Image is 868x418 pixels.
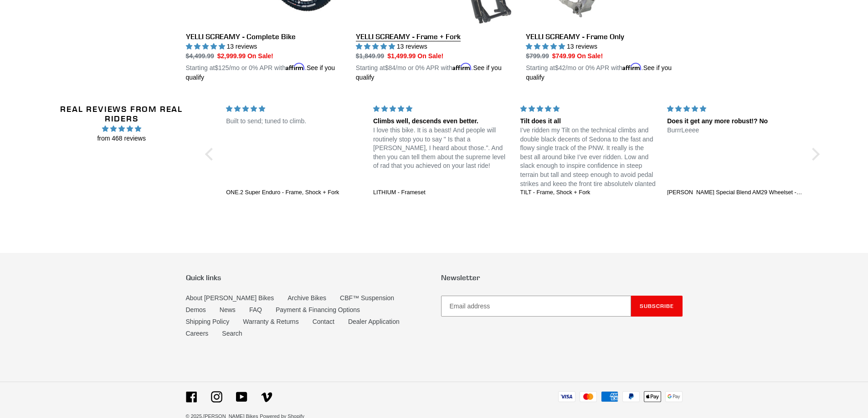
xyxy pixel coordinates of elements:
[667,117,803,126] div: Does it get any more robust!? No
[667,189,803,197] a: [PERSON_NAME] Special Blend AM29 Wheelset - Boost
[373,104,509,114] div: 5 stars
[520,126,657,233] p: I’ve ridden my Tilt on the technical climbs and double black decents of Sedona to the fast and fl...
[288,294,326,302] a: Archive Bikes
[222,330,242,337] a: Search
[667,126,803,135] p: BurrrLeeee
[226,189,362,197] a: ONE.2 Super Enduro - Frame, Shock + Fork
[520,117,657,126] div: Tilt does it all
[373,189,509,197] a: LITHIUM - Frameset
[43,124,200,134] span: 4.96 stars
[348,318,400,325] a: Dealer Application
[186,294,274,302] a: About [PERSON_NAME] Bikes
[276,306,360,313] a: Payment & Financing Options
[186,330,209,337] a: Careers
[226,117,362,126] p: Built to send; tuned to climb.
[340,294,394,302] a: CBF™ Suspension
[243,318,298,325] a: Warranty & Returns
[226,104,362,114] div: 5 stars
[640,302,674,309] span: Subscribe
[186,306,206,313] a: Demos
[220,306,236,313] a: News
[631,296,683,317] button: Subscribe
[43,134,200,143] span: from 468 reviews
[520,104,657,114] div: 5 stars
[520,189,657,197] a: TILT - Frame, Shock + Fork
[43,104,200,124] h2: Real Reviews from Real Riders
[441,273,683,282] p: Newsletter
[186,273,427,282] p: Quick links
[373,117,509,126] div: Climbs well, descends even better.
[667,104,803,114] div: 5 stars
[186,318,230,325] a: Shipping Policy
[373,126,509,171] p: I love this bike. It is a beast! And people will routinely stop you to say " Is that a [PERSON_NA...
[249,306,262,313] a: FAQ
[313,318,334,325] a: Contact
[441,296,631,317] input: Email address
